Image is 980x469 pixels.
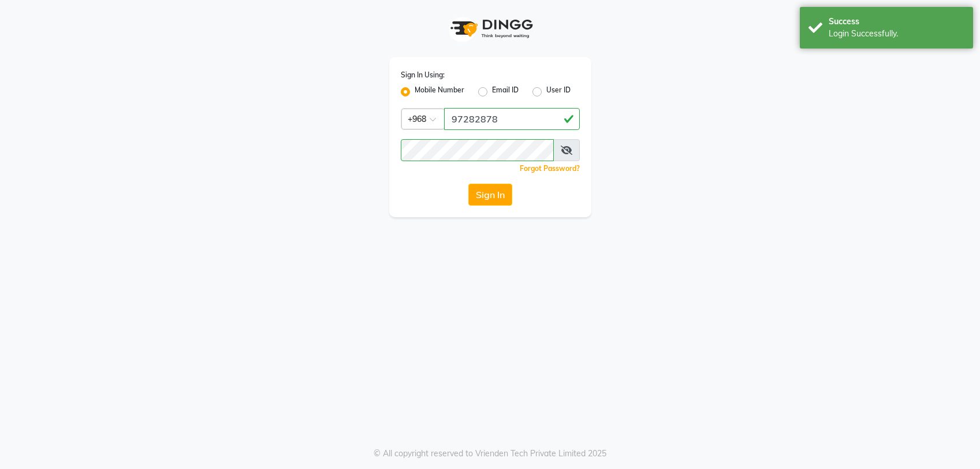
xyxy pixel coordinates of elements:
div: Success [829,16,964,28]
input: Username [401,139,554,161]
input: Username [444,108,580,130]
label: Email ID [492,85,519,99]
a: Forgot Password? [520,164,580,173]
button: Sign In [468,184,512,206]
img: logo1.svg [444,12,536,46]
div: Login Successfully. [829,28,964,40]
label: Mobile Number [415,85,464,99]
label: Sign In Using: [401,70,445,80]
label: User ID [546,85,571,99]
